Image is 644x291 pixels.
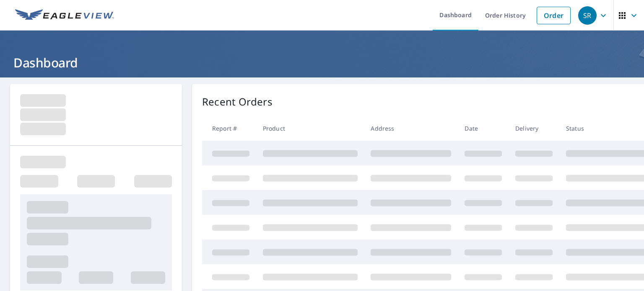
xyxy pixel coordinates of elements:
[202,116,256,141] th: Report #
[509,116,559,141] th: Delivery
[256,116,364,141] th: Product
[458,116,509,141] th: Date
[537,7,571,24] a: Order
[15,9,114,22] img: EV Logo
[364,116,458,141] th: Address
[202,94,273,109] p: Recent Orders
[578,6,597,25] div: SR
[10,54,634,71] h1: Dashboard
